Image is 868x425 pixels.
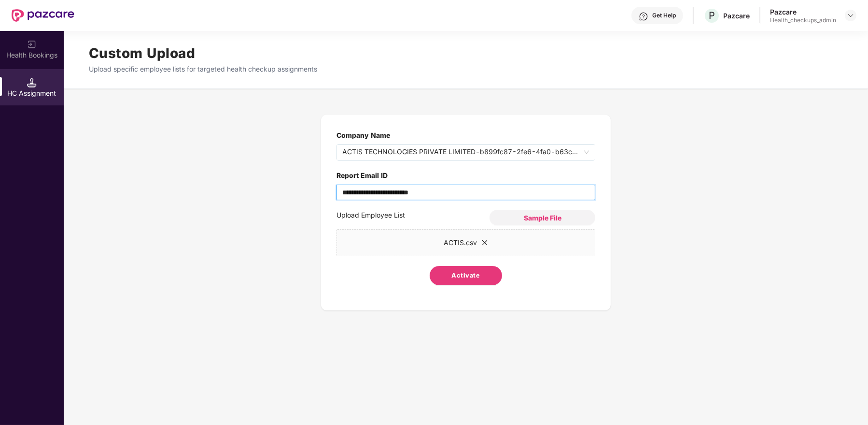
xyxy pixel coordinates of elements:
[652,12,676,19] div: Get Help
[709,10,715,21] span: P
[89,43,843,64] h1: Custom Upload
[723,11,750,20] div: Pazcare
[770,16,836,24] div: Health_checkups_admin
[444,238,488,247] span: ACTIS.csv
[342,145,589,160] span: ACTIS TECHNOLOGIES PRIVATE LIMITED - b899fc87-2fe6-4fa0-b63c-fac8dfe9deb5
[639,12,648,21] img: svg+xml;base64,PHN2ZyBpZD0iSGVscC0zMngzMiIgeG1sbnM9Imh0dHA6Ly93d3cudzMub3JnLzIwMDAvc3ZnIiB3aWR0aD...
[847,12,854,19] img: svg+xml;base64,PHN2ZyBpZD0iRHJvcGRvd24tMzJ4MzIiIHhtbG5zPSJodHRwOi8vd3d3LnczLm9yZy8yMDAwL3N2ZyIgd2...
[89,64,843,74] p: Upload specific employee lists for targeted health checkup assignments
[770,7,836,16] div: Pazcare
[452,271,480,280] span: Activate
[430,266,502,285] button: Activate
[490,210,595,225] button: Sample File
[336,170,595,181] label: Report Email ID
[336,131,390,139] label: Company Name
[481,239,488,246] span: close
[524,213,561,222] span: Sample File
[336,210,490,225] label: Upload Employee List
[27,78,37,88] img: svg+xml;base64,PHN2ZyB3aWR0aD0iMTQuNSIgaGVpZ2h0PSIxNC41IiB2aWV3Qm94PSIwIDAgMTYgMTYiIGZpbGw9Im5vbm...
[27,40,37,49] img: svg+xml;base64,PHN2ZyB3aWR0aD0iMjAiIGhlaWdodD0iMjAiIHZpZXdCb3g9IjAgMCAyMCAyMCIgZmlsbD0ibm9uZSIgeG...
[12,9,74,22] img: New Pazcare Logo
[337,230,595,256] span: ACTIS.csvclose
